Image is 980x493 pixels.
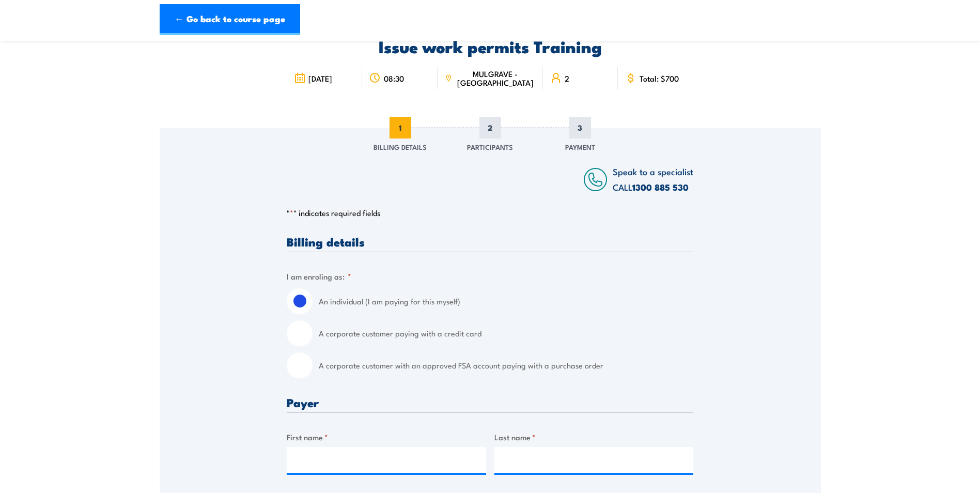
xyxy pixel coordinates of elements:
p: " " indicates required fields [287,208,693,218]
span: Participants [467,142,513,152]
span: 08:30 [384,74,404,83]
label: An individual (I am paying for this myself) [319,288,693,314]
span: MULGRAVE - [GEOGRAPHIC_DATA] [455,69,536,87]
h3: Payer [287,396,693,408]
a: ← Go back to course page [160,4,300,35]
h2: Issue work permits Training [287,39,693,53]
span: Speak to a specialist CALL [613,165,693,193]
span: Total: $700 [640,74,679,83]
a: 1300 885 530 [632,180,689,194]
h3: Billing details [287,236,693,248]
span: Billing Details [374,142,427,152]
legend: I am enroling as: [287,270,351,282]
span: 2 [479,117,501,138]
label: A corporate customer with an approved FSA account paying with a purchase order [319,352,693,378]
span: 2 [565,74,569,83]
label: First name [287,431,486,443]
label: A corporate customer paying with a credit card [319,320,693,346]
span: [DATE] [308,74,332,83]
label: Last name [494,431,694,443]
span: Payment [565,142,595,152]
span: 3 [569,117,591,138]
span: 1 [390,117,411,138]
